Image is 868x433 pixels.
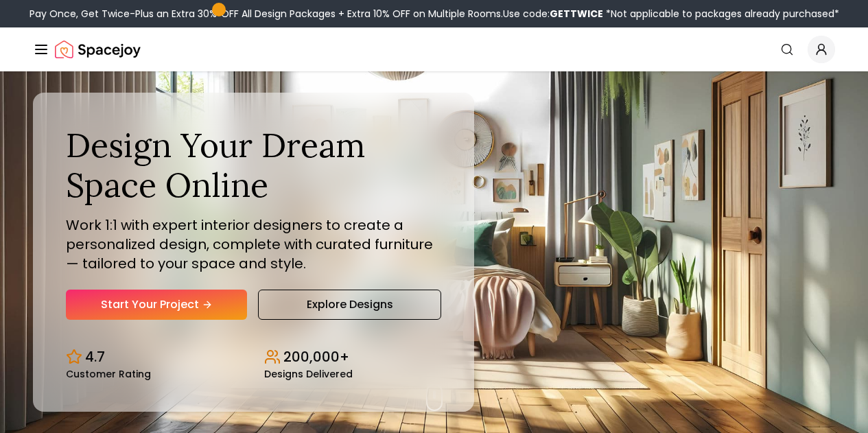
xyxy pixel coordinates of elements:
[30,7,839,21] div: Pay Once, Get Twice-Plus an Extra 30% OFF All Design Packages + Extra 10% OFF on Multiple Rooms.
[85,347,105,366] p: 4.7
[258,290,441,320] a: Explore Designs
[66,290,247,320] a: Start Your Project
[55,36,141,63] img: Spacejoy Logo
[503,7,603,21] span: Use code:
[66,369,151,379] small: Customer Rating
[66,126,441,204] h1: Design Your Dream Space Online
[283,347,349,366] p: 200,000+
[66,336,441,379] div: Design stats
[66,215,441,273] p: Work 1:1 with expert interior designers to create a personalized design, complete with curated fu...
[550,7,603,21] b: GETTWICE
[55,36,141,63] a: Spacejoy
[603,7,839,21] span: *Not applicable to packages already purchased*
[264,369,353,379] small: Designs Delivered
[33,27,835,71] nav: Global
